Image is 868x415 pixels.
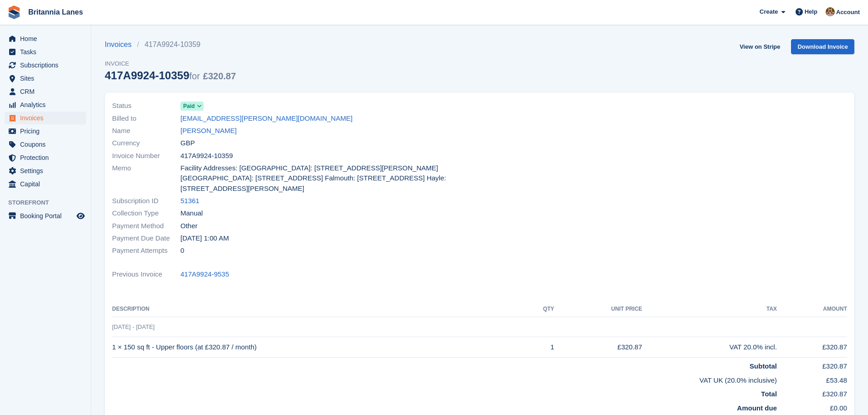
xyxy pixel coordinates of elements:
[112,151,180,161] span: Invoice Number
[554,302,642,317] th: Unit Price
[180,221,198,231] span: Other
[777,337,847,358] td: £320.87
[20,210,75,222] span: Booking Portal
[777,372,847,386] td: £53.48
[20,151,75,164] span: Protection
[777,385,847,400] td: £320.87
[777,302,847,317] th: Amount
[180,208,203,219] span: Manual
[5,72,86,85] a: menu
[736,39,784,54] a: View on Stripe
[642,342,777,353] div: VAT 20.0% incl.
[522,302,554,317] th: QTY
[20,59,75,72] span: Subscriptions
[20,112,75,124] span: Invoices
[737,404,777,412] strong: Amount due
[761,390,777,398] strong: Total
[5,32,86,45] a: menu
[8,198,91,207] span: Storefront
[105,59,236,68] span: Invoice
[750,362,777,370] strong: Subtotal
[20,72,75,85] span: Sites
[183,102,195,110] span: Paid
[5,85,86,98] a: menu
[112,302,522,317] th: Description
[112,196,180,206] span: Subscription ID
[20,164,75,177] span: Settings
[180,151,233,161] span: 417A9924-10359
[554,337,642,358] td: £320.87
[20,98,75,111] span: Analytics
[5,98,86,111] a: menu
[112,323,154,330] span: [DATE] - [DATE]
[25,5,87,20] a: Britannia Lanes
[112,126,180,136] span: Name
[180,233,229,244] time: 2025-08-02 00:00:00 UTC
[5,164,86,177] a: menu
[20,46,75,58] span: Tasks
[791,39,854,54] a: Download Invoice
[5,46,86,58] a: menu
[805,7,817,16] span: Help
[180,163,474,194] span: Facility Addresses: [GEOGRAPHIC_DATA]: [STREET_ADDRESS][PERSON_NAME] [GEOGRAPHIC_DATA]: [STREET_A...
[5,178,86,190] a: menu
[112,269,180,280] span: Previous Invoice
[112,113,180,124] span: Billed to
[826,7,835,16] img: Admin
[105,39,137,50] a: Invoices
[20,125,75,138] span: Pricing
[112,221,180,231] span: Payment Method
[180,101,204,111] a: Paid
[180,269,229,280] a: 417A9924-9535
[180,196,200,206] a: 51361
[112,208,180,219] span: Collection Type
[112,138,180,149] span: Currency
[20,85,75,98] span: CRM
[7,5,21,19] img: stora-icon-8386f47178a22dfd0bd8f6a31ec36ba5ce8667c1dd55bd0f319d3a0aa187defe.svg
[112,163,180,194] span: Memo
[20,178,75,190] span: Capital
[760,7,778,16] span: Create
[522,337,554,358] td: 1
[180,138,195,149] span: GBP
[112,101,180,111] span: Status
[5,210,86,222] a: menu
[203,71,236,81] span: £320.87
[180,246,184,256] span: 0
[105,39,236,50] nav: breadcrumbs
[777,400,847,414] td: £0.00
[20,32,75,45] span: Home
[5,151,86,164] a: menu
[190,71,200,81] span: for
[5,59,86,72] a: menu
[105,69,236,82] div: 417A9924-10359
[112,337,522,358] td: 1 × 150 sq ft - Upper floors (at £320.87 / month)
[75,210,86,221] a: Preview store
[20,138,75,151] span: Coupons
[180,126,236,136] a: [PERSON_NAME]
[642,302,777,317] th: Tax
[112,233,180,244] span: Payment Due Date
[180,113,353,124] a: [EMAIL_ADDRESS][PERSON_NAME][DOMAIN_NAME]
[777,358,847,372] td: £320.87
[5,125,86,138] a: menu
[112,246,180,256] span: Payment Attempts
[5,112,86,124] a: menu
[112,372,777,386] td: VAT UK (20.0% inclusive)
[836,8,860,17] span: Account
[5,138,86,151] a: menu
